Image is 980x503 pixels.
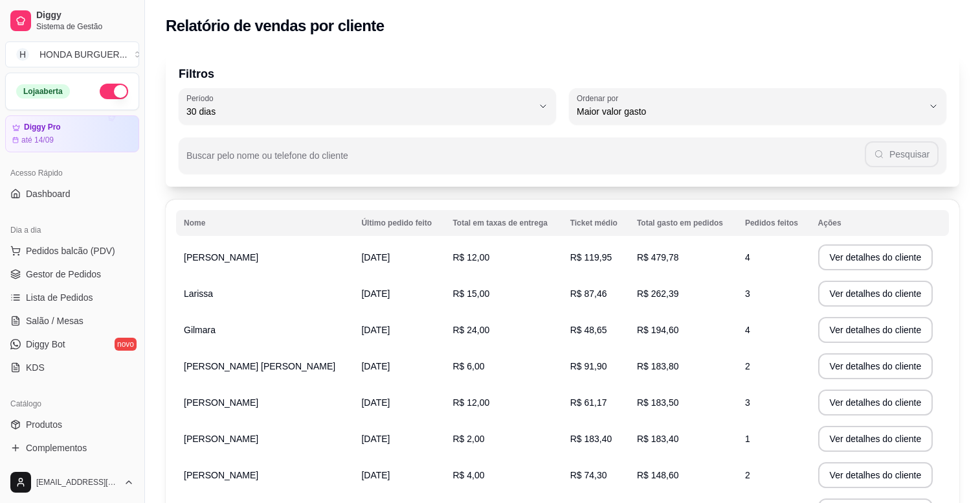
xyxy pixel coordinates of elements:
input: Buscar pelo nome ou telefone do cliente [186,154,865,167]
a: Gestor de Pedidos [5,264,139,285]
span: Gilmara [184,325,216,335]
p: Filtros [179,65,946,83]
span: 4 [745,252,750,263]
th: Total gasto em pedidos [629,210,737,236]
button: Ordenar porMaior valor gasto [569,88,946,124]
span: R$ 15,00 [452,288,489,299]
label: Ordenar por [577,93,623,104]
a: Diggy Proaté 14/09 [5,115,139,152]
button: Ver detalhes do cliente [818,244,933,270]
span: [DATE] [361,470,390,480]
th: Ações [810,210,949,236]
h2: Relatório de vendas por cliente [166,16,384,36]
a: Complementos [5,438,139,458]
span: [DATE] [361,361,390,371]
span: [DATE] [361,397,390,408]
th: Pedidos feitos [737,210,810,236]
span: [DATE] [361,288,390,299]
span: R$ 6,00 [452,361,484,371]
span: [DATE] [361,434,390,444]
span: 3 [745,288,750,299]
span: KDS [26,361,45,374]
div: Catálogo [5,393,139,414]
div: Loja aberta [16,84,70,99]
span: Pedidos balcão (PDV) [26,244,115,257]
span: R$ 74,30 [570,470,607,480]
a: Diggy Botnovo [5,334,139,355]
span: Sistema de Gestão [36,21,134,32]
button: Período30 dias [179,88,556,124]
span: R$ 183,80 [637,361,679,371]
th: Nome [176,210,353,236]
div: HONDA BURGUER ... [39,48,127,61]
span: R$ 12,00 [452,252,489,263]
span: Produtos [26,418,62,431]
span: [DATE] [361,325,390,335]
div: Acesso Rápido [5,163,139,183]
span: Maior valor gasto [577,105,923,118]
button: Pedidos balcão (PDV) [5,240,139,261]
span: R$ 87,46 [570,288,607,299]
span: H [16,48,29,61]
span: R$ 119,95 [570,252,612,263]
span: R$ 194,60 [637,325,679,335]
button: Alterar Status [100,84,128,99]
span: [EMAIL_ADDRESS][DOMAIN_NAME] [36,477,118,487]
span: 2 [745,470,750,480]
span: Salão / Mesas [26,314,84,327]
span: [PERSON_NAME] [184,252,258,263]
span: Diggy [36,10,134,21]
button: Ver detalhes do cliente [818,426,933,452]
article: até 14/09 [21,135,54,145]
span: R$ 2,00 [452,434,484,444]
span: Dashboard [26,187,71,200]
a: Lista de Pedidos [5,287,139,308]
button: Ver detalhes do cliente [818,281,933,307]
th: Ticket médio [562,210,629,236]
button: Ver detalhes do cliente [818,353,933,379]
button: [EMAIL_ADDRESS][DOMAIN_NAME] [5,467,139,498]
span: R$ 183,50 [637,397,679,408]
span: R$ 91,90 [570,361,607,371]
span: Larissa [184,288,213,299]
span: 30 dias [186,105,533,118]
span: [DATE] [361,252,390,263]
span: 3 [745,397,750,408]
button: Ver detalhes do cliente [818,317,933,343]
button: Ver detalhes do cliente [818,462,933,488]
span: [PERSON_NAME] [PERSON_NAME] [184,361,335,371]
span: 2 [745,361,750,371]
span: [PERSON_NAME] [184,397,258,408]
span: R$ 262,39 [637,288,679,299]
a: KDS [5,357,139,378]
span: Gestor de Pedidos [26,268,101,281]
span: R$ 183,40 [570,434,612,444]
a: Produtos [5,414,139,435]
span: Lista de Pedidos [26,291,93,304]
span: R$ 24,00 [452,325,489,335]
span: R$ 48,65 [570,325,607,335]
a: Salão / Mesas [5,310,139,331]
a: DiggySistema de Gestão [5,5,139,36]
button: Ver detalhes do cliente [818,390,933,415]
span: Complementos [26,441,87,454]
span: R$ 479,78 [637,252,679,263]
span: [PERSON_NAME] [184,470,258,480]
span: Diggy Bot [26,338,65,351]
span: R$ 148,60 [637,470,679,480]
div: Dia a dia [5,220,139,240]
span: 4 [745,325,750,335]
span: R$ 61,17 [570,397,607,408]
button: Select a team [5,41,139,67]
th: Último pedido feito [353,210,445,236]
span: R$ 4,00 [452,470,484,480]
article: Diggy Pro [24,123,61,132]
span: 1 [745,434,750,444]
span: R$ 12,00 [452,397,489,408]
th: Total em taxas de entrega [445,210,562,236]
label: Período [186,93,217,104]
span: [PERSON_NAME] [184,434,258,444]
a: Dashboard [5,183,139,204]
span: R$ 183,40 [637,434,679,444]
